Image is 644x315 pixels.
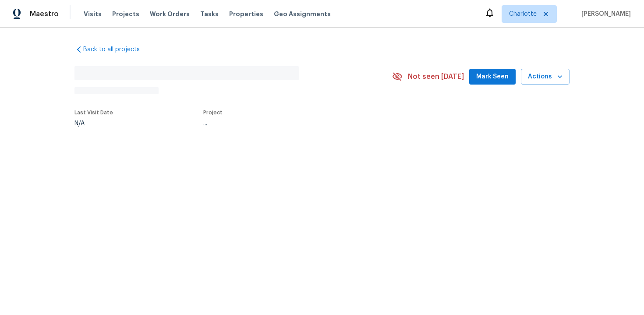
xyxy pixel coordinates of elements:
[203,120,372,127] div: ...
[150,10,190,18] span: Work Orders
[476,71,509,82] span: Mark Seen
[30,10,59,18] span: Maestro
[528,71,563,82] span: Actions
[74,110,113,115] span: Last Visit Date
[274,10,331,18] span: Geo Assignments
[229,10,263,18] span: Properties
[200,11,219,17] span: Tasks
[521,69,570,85] button: Actions
[469,69,516,85] button: Mark Seen
[84,10,102,18] span: Visits
[509,10,537,18] span: Charlotte
[408,72,464,81] span: Not seen [DATE]
[112,10,139,18] span: Projects
[74,45,159,54] a: Back to all projects
[578,10,631,18] span: [PERSON_NAME]
[203,110,223,115] span: Project
[74,120,113,127] div: N/A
